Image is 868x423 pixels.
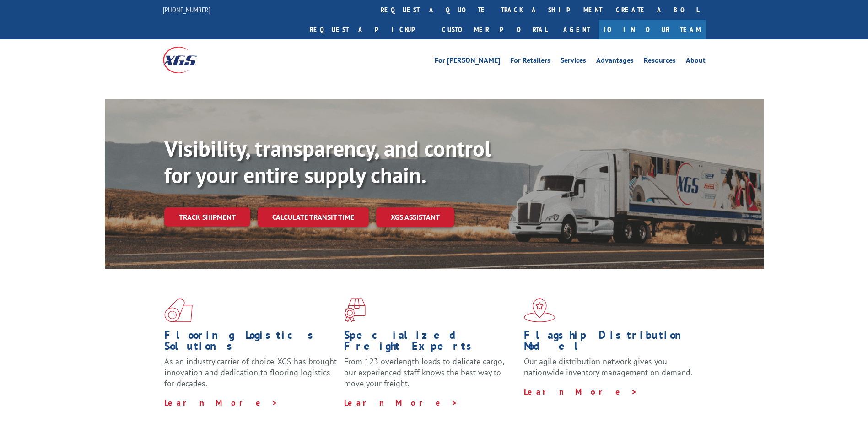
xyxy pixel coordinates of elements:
[344,356,517,397] p: From 123 overlength loads to delicate cargo, our experienced staff knows the best way to move you...
[344,298,366,322] img: xgs-icon-focused-on-flooring-red
[164,356,337,389] span: As an industry carrier of choice, XGS has brought innovation and dedication to flooring logistics...
[435,20,554,39] a: Customer Portal
[164,134,491,189] b: Visibility, transparency, and control for your entire supply chain.
[524,330,697,356] h1: Flagship Distribution Model
[524,298,555,322] img: xgs-icon-flagship-distribution-model-red
[376,207,454,227] a: XGS ASSISTANT
[524,386,638,397] a: Learn More >
[164,207,250,227] a: Track shipment
[524,356,692,378] span: Our agile distribution network gives you nationwide inventory management on demand.
[164,397,278,408] a: Learn More >
[644,57,676,67] a: Resources
[164,298,193,322] img: xgs-icon-total-supply-chain-intelligence-red
[258,207,369,227] a: Calculate transit time
[510,57,550,67] a: For Retailers
[561,57,586,67] a: Services
[596,57,634,67] a: Advantages
[554,20,599,39] a: Agent
[599,20,706,39] a: Join Our Team
[164,330,337,356] h1: Flooring Logistics Solutions
[344,397,458,408] a: Learn More >
[344,330,517,356] h1: Specialized Freight Experts
[303,20,435,39] a: Request a pickup
[686,57,706,67] a: About
[163,5,210,14] a: [PHONE_NUMBER]
[435,57,500,67] a: For [PERSON_NAME]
